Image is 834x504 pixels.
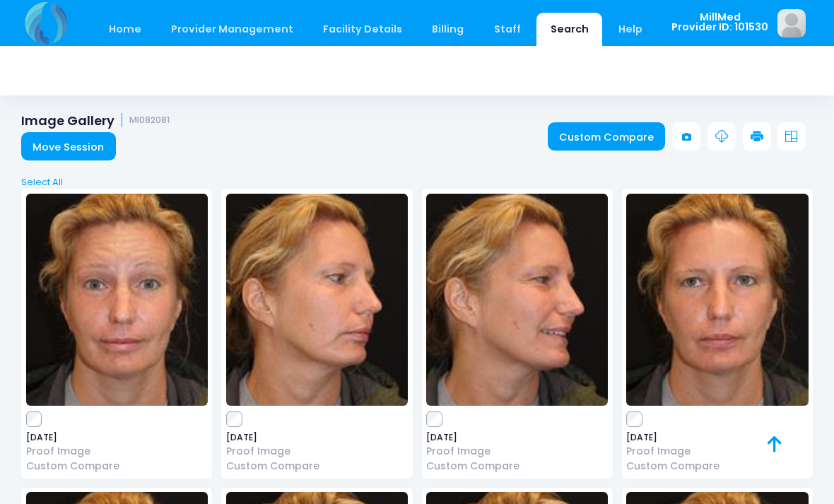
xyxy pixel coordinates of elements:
small: MI082081 [129,115,170,126]
span: [DATE] [626,433,808,442]
a: Custom Compare [226,459,408,474]
a: Staff [480,13,534,46]
a: Proof Image [426,444,608,459]
h1: Image Gallery [21,113,170,128]
a: Billing [418,13,478,46]
a: Custom Compare [548,122,666,151]
a: Home [95,13,155,46]
a: Search [536,13,602,46]
img: image [777,9,806,37]
a: Custom Compare [26,459,208,474]
span: [DATE] [426,433,608,442]
a: Provider Management [157,13,307,46]
img: image [626,194,808,406]
img: image [426,194,608,406]
span: [DATE] [226,433,408,442]
img: image [226,194,408,406]
a: Move Session [21,132,116,160]
a: Help [605,13,657,46]
span: [DATE] [26,433,208,442]
a: Proof Image [26,444,208,459]
a: Custom Compare [426,459,608,474]
a: Proof Image [626,444,808,459]
a: Proof Image [226,444,408,459]
img: image [26,194,208,406]
a: Select All [17,175,818,189]
a: Facility Details [310,13,416,46]
a: Custom Compare [626,459,808,474]
span: MillMed Provider ID: 101530 [671,12,768,33]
